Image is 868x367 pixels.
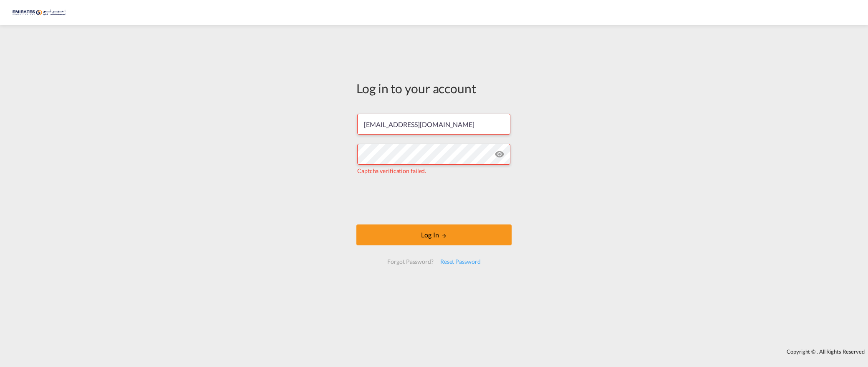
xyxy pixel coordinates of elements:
[384,254,437,269] div: Forgot Password?
[495,149,505,159] md-icon: icon-eye-off
[356,224,512,245] button: LOGIN
[357,167,426,174] span: Captcha verification failed.
[357,114,510,135] input: Enter email/phone number
[437,254,484,269] div: Reset Password
[371,183,497,216] iframe: reCAPTCHA
[13,3,69,22] img: c67187802a5a11ec94275b5db69a26e6.png
[356,79,512,97] div: Log in to your account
